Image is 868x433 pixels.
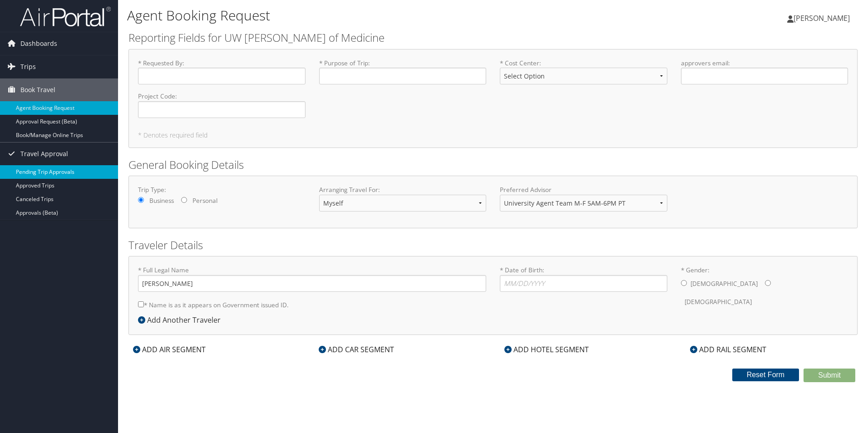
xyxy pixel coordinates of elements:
[138,68,306,84] input: * Requested By:
[128,157,858,172] h2: General Booking Details
[681,68,848,84] input: approvers email:
[20,79,55,101] span: Book Travel
[20,32,57,55] span: Dashboards
[685,293,752,310] label: [DEMOGRAPHIC_DATA]
[319,68,487,84] input: * Purpose of Trip:
[787,5,859,32] a: [PERSON_NAME]
[500,344,593,355] div: ADD HOTEL SEGMENT
[319,59,487,84] label: * Purpose of Trip :
[127,6,615,25] h1: Agent Booking Request
[138,275,486,292] input: * Full Legal Name
[804,369,855,382] button: Submit
[20,6,111,27] img: airportal-logo.png
[319,185,487,194] label: Arranging Travel For:
[138,266,486,291] label: * Full Legal Name
[149,196,174,205] label: Business
[681,266,848,310] label: * Gender:
[314,344,399,355] div: ADD CAR SEGMENT
[128,30,858,45] h2: Reporting Fields for UW [PERSON_NAME] of Medicine
[138,92,306,118] label: Project Code :
[20,143,68,165] span: Travel Approval
[500,59,667,92] label: * Cost Center :
[138,315,225,325] div: Add Another Traveler
[138,59,306,84] label: * Requested By :
[138,101,306,118] input: Project Code:
[138,132,848,138] h5: * Denotes required field
[690,275,758,292] label: [DEMOGRAPHIC_DATA]
[138,185,306,194] label: Trip Type:
[794,13,850,23] span: [PERSON_NAME]
[128,237,858,253] h2: Traveler Details
[686,344,771,355] div: ADD RAIL SEGMENT
[20,55,36,78] span: Trips
[681,59,848,84] label: approvers email :
[128,344,210,355] div: ADD AIR SEGMENT
[138,301,144,307] input: * Name is as it appears on Government issued ID.
[732,369,799,381] button: Reset Form
[138,296,289,313] label: * Name is as it appears on Government issued ID.
[500,185,667,194] label: Preferred Advisor
[765,280,771,286] input: * Gender:[DEMOGRAPHIC_DATA][DEMOGRAPHIC_DATA]
[681,280,687,286] input: * Gender:[DEMOGRAPHIC_DATA][DEMOGRAPHIC_DATA]
[500,275,667,292] input: * Date of Birth:
[192,196,217,205] label: Personal
[500,68,667,84] select: * Cost Center:
[500,266,667,291] label: * Date of Birth:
